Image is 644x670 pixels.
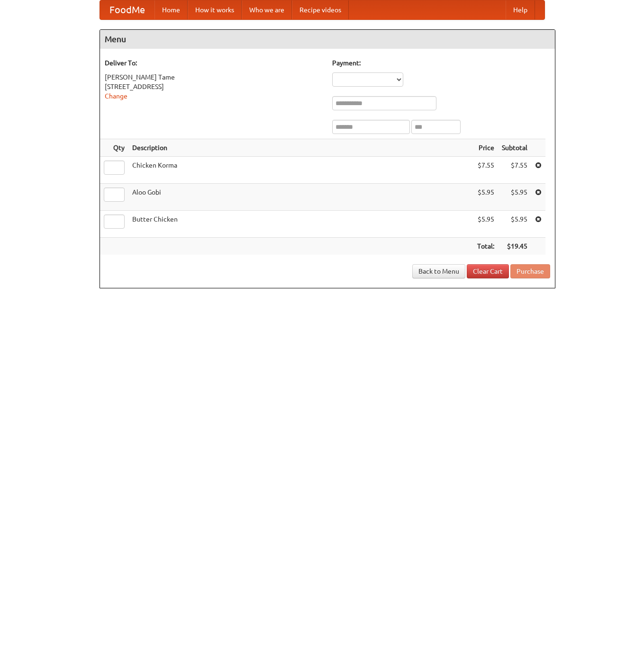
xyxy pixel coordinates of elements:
[154,0,188,19] a: Home
[188,0,242,19] a: How it works
[498,184,531,211] td: $5.95
[128,139,473,157] th: Description
[473,211,498,238] td: $5.95
[498,238,531,255] th: $19.45
[105,92,127,100] a: Change
[242,0,292,19] a: Who we are
[510,264,550,278] button: Purchase
[467,264,509,278] a: Clear Cart
[128,211,473,238] td: Butter Chicken
[100,139,128,157] th: Qty
[100,30,555,49] h4: Menu
[105,82,323,91] div: [STREET_ADDRESS]
[412,264,465,278] a: Back to Menu
[498,157,531,184] td: $7.55
[498,139,531,157] th: Subtotal
[128,157,473,184] td: Chicken Korma
[128,184,473,211] td: Aloo Gobi
[105,58,323,68] h5: Deliver To:
[105,72,323,82] div: [PERSON_NAME] Tame
[498,211,531,238] td: $5.95
[506,0,535,19] a: Help
[473,184,498,211] td: $5.95
[473,157,498,184] td: $7.55
[332,58,550,68] h5: Payment:
[473,238,498,255] th: Total:
[100,0,154,19] a: FoodMe
[473,139,498,157] th: Price
[292,0,349,19] a: Recipe videos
